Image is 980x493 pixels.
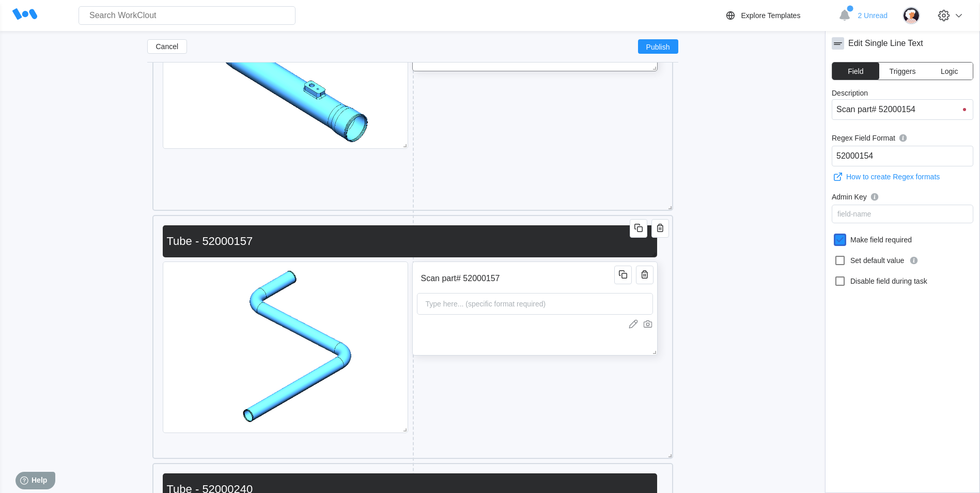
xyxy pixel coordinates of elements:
span: Triggers [890,68,916,75]
div: Edit Single Line Text [848,39,923,48]
input: Untitled section [163,231,653,252]
img: user-4.png [903,7,920,24]
label: Admin Key [832,191,973,205]
div: Type here... (specific format required) [422,294,550,314]
button: Field [832,63,879,80]
button: Logic [926,63,973,80]
label: Make field required [832,232,973,248]
div: Explore Templates [741,11,800,20]
label: Disable field during task [832,273,973,289]
div: How to create Regex formats [846,173,940,181]
label: Set default value [832,252,973,269]
button: Publish [638,39,678,54]
label: Regex Field Format [832,132,973,146]
a: Explore Templates [724,9,833,22]
span: Cancel [156,43,179,50]
div: field-name [837,210,871,218]
input: Search WorkClout [79,6,295,25]
span: Publish [646,43,670,50]
a: How to create Regex formats [832,171,973,183]
span: 2 Unread [858,11,888,20]
input: e.g. [0-9] [832,146,973,166]
img: image18.jpg [205,262,366,433]
input: Field description [417,268,618,289]
button: Cancel [147,39,188,54]
span: Field [848,68,863,75]
label: Description [832,89,973,99]
button: Triggers [879,63,926,80]
span: Logic [941,68,958,75]
input: Enter a field description [832,99,973,120]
